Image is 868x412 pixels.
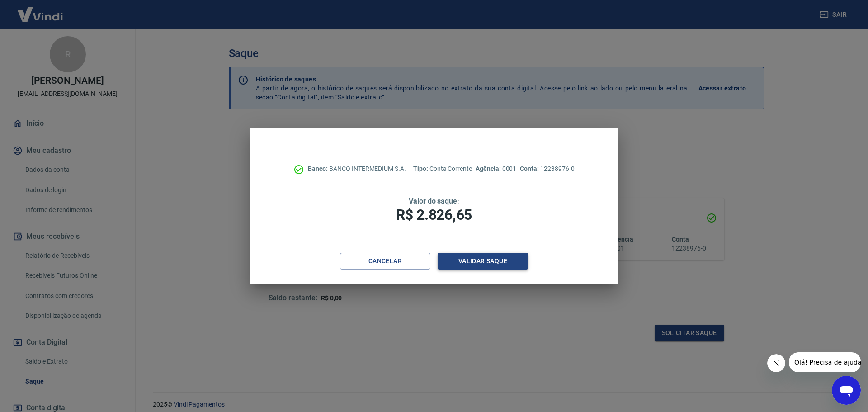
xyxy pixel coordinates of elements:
[476,165,502,172] span: Agência:
[413,165,429,172] span: Tipo:
[520,164,574,174] p: 12238976-0
[308,165,329,172] span: Banco:
[396,206,472,223] span: R$ 2.826,65
[308,164,406,174] p: BANCO INTERMEDIUM S.A.
[520,165,540,172] span: Conta:
[5,6,76,14] span: Olá! Precisa de ajuda?
[789,352,861,372] iframe: Mensagem da empresa
[438,253,528,270] button: Validar saque
[340,253,430,270] button: Cancelar
[767,354,785,372] iframe: Fechar mensagem
[413,164,472,174] p: Conta Corrente
[476,164,516,174] p: 0001
[409,197,459,205] span: Valor do saque:
[832,376,861,405] iframe: Botão para abrir a janela de mensagens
